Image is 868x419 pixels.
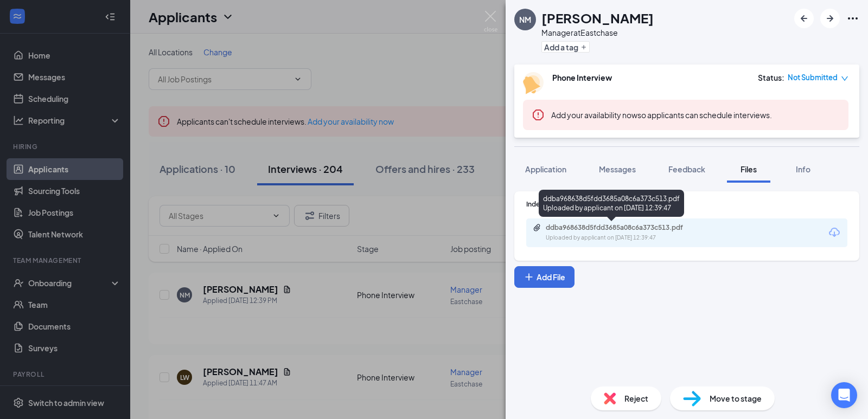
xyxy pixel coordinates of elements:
[794,9,814,28] button: ArrowLeftNew
[824,12,837,25] svg: ArrowRight
[524,272,534,282] svg: Plus
[541,9,654,27] h1: [PERSON_NAME]
[532,108,545,121] svg: Error
[551,110,772,120] span: so applicants can schedule interviews.
[828,226,841,239] svg: Download
[539,190,684,217] div: ddba968638d5fdd3685a08c6a373c513.pdf Uploaded by applicant on [DATE] 12:39:47
[514,266,575,288] button: Add FilePlus
[846,12,859,25] svg: Ellipses
[533,223,541,232] svg: Paperclip
[820,9,840,28] button: ArrowRight
[796,164,810,174] span: Info
[580,44,587,50] svg: Plus
[533,223,709,242] a: Paperclipddba968638d5fdd3685a08c6a373c513.pdfUploaded by applicant on [DATE] 12:39:47
[599,164,636,174] span: Messages
[710,392,762,404] span: Move to stage
[541,41,590,53] button: PlusAdd a tag
[552,73,612,82] b: Phone Interview
[758,72,784,83] div: Status :
[741,164,757,174] span: Files
[788,72,838,83] span: Not Submitted
[797,12,810,25] svg: ArrowLeftNew
[831,382,857,408] div: Open Intercom Messenger
[546,223,698,232] div: ddba968638d5fdd3685a08c6a373c513.pdf
[526,199,847,209] div: Indeed Resume
[668,164,705,174] span: Feedback
[525,164,566,174] span: Application
[541,27,654,38] div: Manager at Eastchase
[519,14,531,25] div: NM
[551,109,637,120] button: Add your availability now
[624,392,648,404] span: Reject
[841,75,848,82] span: down
[546,234,709,242] div: Uploaded by applicant on [DATE] 12:39:47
